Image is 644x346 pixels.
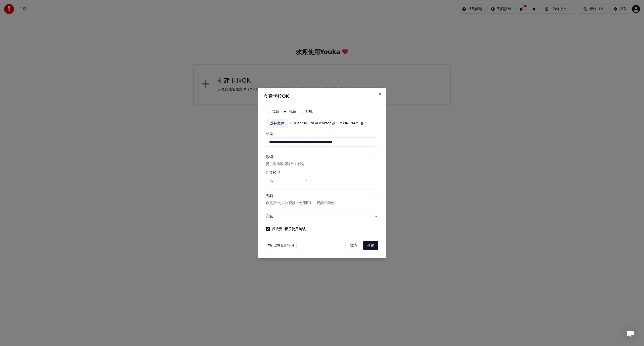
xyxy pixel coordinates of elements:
[266,171,378,189] div: 歌词提供歌曲歌词以节省积分
[345,241,361,250] button: 取消
[266,194,334,206] div: 视频
[266,190,378,210] button: 视频自定义卡拉OK视频：使用图片、视频或颜色
[266,119,288,128] div: 选择文件
[274,243,294,248] span: 这将使用2积分
[363,241,378,250] button: 创建
[266,162,305,167] p: 提供歌曲歌词以节省积分
[288,121,374,126] div: C:\Users\PENG\Desktop\[PERSON_NAME][PERSON_NAME]【夢啊望】Official Music Video《角頭－鬥陣欸》電影片.mp4
[266,171,311,174] label: 同步模型
[289,110,296,113] label: 视频
[272,110,279,113] label: 音频
[266,151,378,171] button: 歌词提供歌曲歌词以节省积分
[272,227,306,231] label: 我接受
[285,227,306,231] button: 我接受
[264,94,380,98] h2: 创建卡拉OK
[306,110,313,113] label: URL
[266,201,334,206] p: 自定义卡拉OK视频：使用图片、视频或颜色
[266,210,378,223] button: 高级
[266,155,273,160] div: 歌词
[266,132,378,136] label: 标题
